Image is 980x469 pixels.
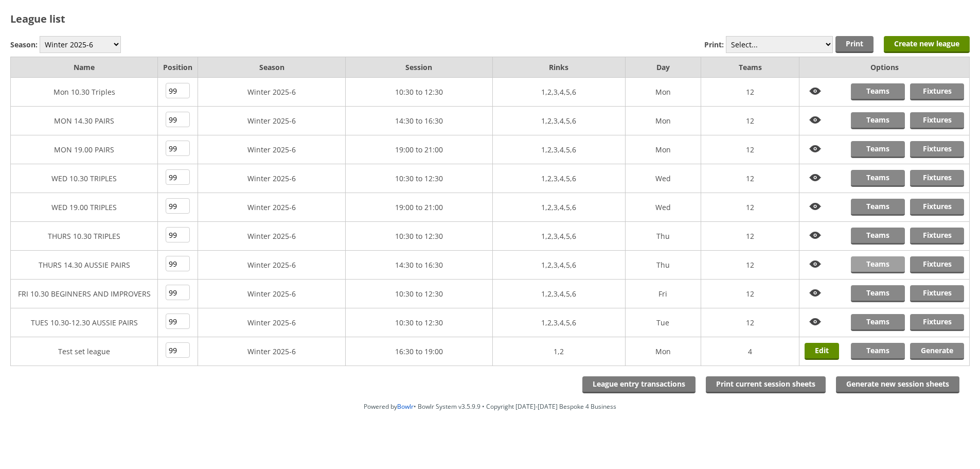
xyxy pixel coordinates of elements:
td: 16:30 to 19:00 [345,337,492,366]
td: MON 19.00 PAIRS [11,135,158,164]
td: Name [11,57,158,78]
img: View [805,285,826,301]
td: 19:00 to 21:00 [345,135,492,164]
td: Winter 2025-6 [198,308,345,337]
img: View [805,170,826,186]
a: Bowlr [397,402,414,411]
td: MON 14.30 PAIRS [11,107,158,135]
td: 1,2,3,4,5,6 [493,222,625,251]
a: Fixtures [910,314,964,331]
a: Teams [851,112,905,129]
td: 1,2,3,4,5,6 [493,251,625,280]
td: 12 [701,280,799,308]
td: 1,2,3,4,5,6 [493,308,625,337]
a: Teams [851,83,905,100]
td: 19:00 to 21:00 [345,193,492,222]
a: Fixtures [910,141,964,158]
td: 12 [701,78,799,107]
img: View [805,112,826,128]
td: Winter 2025-6 [198,337,345,366]
td: WED 10.30 TRIPLES [11,164,158,193]
a: Fixtures [910,256,964,273]
td: Wed [625,193,701,222]
a: League entry transactions [582,376,696,393]
a: Teams [851,256,905,273]
img: View [805,228,826,244]
td: Winter 2025-6 [198,280,345,308]
td: 12 [701,135,799,164]
td: Session [345,57,492,78]
td: Winter 2025-6 [198,193,345,222]
td: 1,2,3,4,5,6 [493,193,625,222]
td: TUES 10.30-12.30 AUSSIE PAIRS [11,308,158,337]
a: Teams [851,343,905,360]
td: 4 [701,337,799,366]
td: Test set league [11,337,158,366]
img: View [805,199,826,215]
td: 12 [701,193,799,222]
td: 12 [701,251,799,280]
td: WED 19.00 TRIPLES [11,193,158,222]
a: Teams [851,314,905,331]
a: Create new league [884,36,970,53]
td: Mon [625,135,701,164]
label: Print: [704,40,724,49]
a: Edit [805,343,839,360]
td: THURS 10.30 TRIPLES [11,222,158,251]
span: Powered by • Bowlr System v3.5.9.9 • Copyright [DATE]-[DATE] Bespoke 4 Business [364,402,616,411]
img: View [805,314,826,330]
a: Fixtures [910,83,964,100]
td: Day [625,57,701,78]
a: Print current session sheets [706,376,826,393]
td: Mon [625,78,701,107]
a: Fixtures [910,285,964,302]
td: 10:30 to 12:30 [345,78,492,107]
td: 10:30 to 12:30 [345,280,492,308]
a: Generate [910,343,964,360]
td: 1,2 [493,337,625,366]
td: Winter 2025-6 [198,222,345,251]
td: 1,2,3,4,5,6 [493,107,625,135]
td: Options [799,57,970,78]
img: View [805,256,826,272]
td: THURS 14.30 AUSSIE PAIRS [11,251,158,280]
td: Fri [625,280,701,308]
td: Winter 2025-6 [198,135,345,164]
a: Fixtures [910,199,964,216]
td: 10:30 to 12:30 [345,222,492,251]
td: 1,2,3,4,5,6 [493,135,625,164]
td: 12 [701,222,799,251]
td: 12 [701,308,799,337]
td: 1,2,3,4,5,6 [493,164,625,193]
td: 1,2,3,4,5,6 [493,280,625,308]
td: 12 [701,164,799,193]
a: Generate new session sheets [836,376,959,393]
td: Mon [625,107,701,135]
input: Print [835,36,874,53]
td: Mon [625,337,701,366]
td: Winter 2025-6 [198,78,345,107]
td: Teams [701,57,799,78]
td: Wed [625,164,701,193]
td: Thu [625,222,701,251]
td: Winter 2025-6 [198,107,345,135]
a: Fixtures [910,170,964,187]
td: Mon 10.30 Triples [11,78,158,107]
a: Teams [851,141,905,158]
td: Season [198,57,345,78]
td: Winter 2025-6 [198,251,345,280]
label: Season: [10,40,38,49]
img: View [805,141,826,157]
h2: League list [10,12,970,26]
td: Thu [625,251,701,280]
td: 10:30 to 12:30 [345,308,492,337]
td: 14:30 to 16:30 [345,107,492,135]
img: View [805,83,826,99]
td: 10:30 to 12:30 [345,164,492,193]
td: FRI 10.30 BEGINNERS AND IMPROVERS [11,280,158,308]
a: Teams [851,285,905,302]
td: Tue [625,308,701,337]
a: Fixtures [910,228,964,245]
a: Fixtures [910,112,964,129]
a: Teams [851,199,905,216]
